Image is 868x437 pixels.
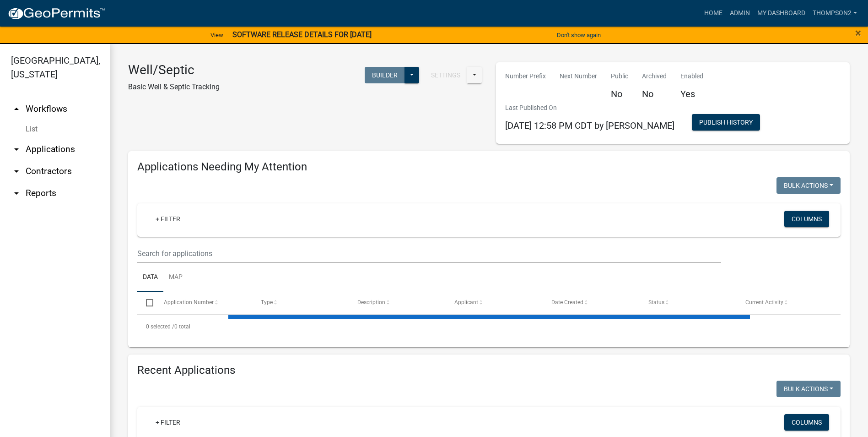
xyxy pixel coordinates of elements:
[543,292,640,314] datatable-header-cell: Date Created
[784,414,829,431] button: Columns
[726,5,754,22] a: Admin
[232,30,372,39] strong: SOFTWARE RELEASE DETAILS FOR [DATE]
[505,103,674,113] p: Last Published On
[137,364,841,377] h4: Recent Applications
[137,160,841,174] h4: Applications Needing My Attention
[551,299,583,306] span: Date Created
[424,67,468,83] button: Settings
[680,88,703,99] h5: Yes
[365,67,405,83] button: Builder
[137,263,163,292] a: Data
[454,299,478,306] span: Applicant
[642,88,667,99] h5: No
[855,27,861,38] button: Close
[680,71,703,81] p: Enabled
[611,88,628,99] h5: No
[745,299,783,306] span: Current Activity
[137,244,721,263] input: Search for applications
[137,292,155,314] datatable-header-cell: Select
[611,71,628,81] p: Public
[560,71,597,81] p: Next Number
[155,292,252,314] datatable-header-cell: Application Number
[261,299,273,306] span: Type
[252,292,349,314] datatable-header-cell: Type
[207,27,227,43] a: View
[553,27,604,43] button: Don't show again
[754,5,809,22] a: My Dashboard
[692,119,760,126] wm-modal-confirm: Workflow Publish History
[128,82,220,93] p: Basic Well & Septic Tracking
[357,299,385,306] span: Description
[148,414,188,431] a: + Filter
[11,144,22,155] i: arrow_drop_down
[784,211,829,227] button: Columns
[776,381,841,397] button: Bulk Actions
[640,292,737,314] datatable-header-cell: Status
[11,166,22,177] i: arrow_drop_down
[446,292,543,314] datatable-header-cell: Applicant
[701,5,726,22] a: Home
[164,299,214,306] span: Application Number
[146,323,174,330] span: 0 selected /
[349,292,446,314] datatable-header-cell: Description
[148,211,188,227] a: + Filter
[692,114,760,131] button: Publish History
[737,292,834,314] datatable-header-cell: Current Activity
[776,177,841,194] button: Bulk Actions
[809,5,861,22] a: Thompson2
[11,104,22,115] i: arrow_drop_up
[137,315,841,338] div: 0 total
[642,71,667,81] p: Archived
[648,299,664,306] span: Status
[128,62,220,78] h3: Well/Septic
[855,27,861,39] span: ×
[11,188,22,199] i: arrow_drop_down
[505,120,674,131] span: [DATE] 12:58 PM CDT by [PERSON_NAME]
[163,263,188,292] a: Map
[505,71,546,81] p: Number Prefix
